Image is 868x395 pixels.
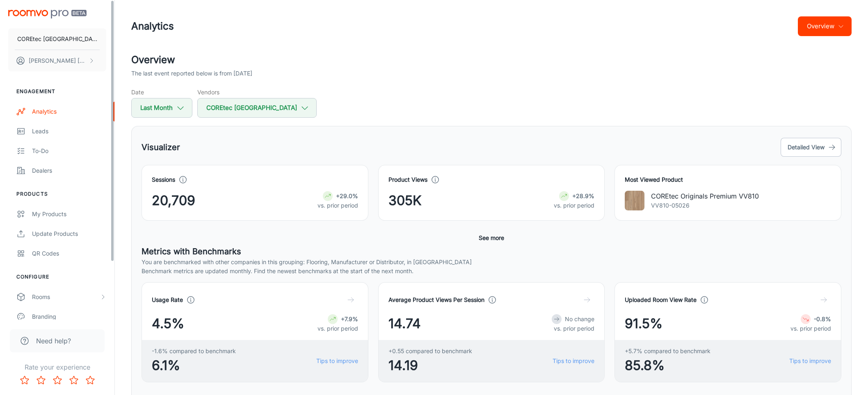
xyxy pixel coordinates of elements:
span: 91.5% [625,314,662,333]
span: 20,709 [152,191,195,210]
div: Branding [32,312,106,321]
h4: Usage Rate [152,295,183,304]
img: COREtec Originals Premium VV810 [625,191,644,210]
button: Rate 2 star [33,372,49,388]
img: Roomvo PRO Beta [8,10,87,18]
h4: Sessions [152,175,175,184]
a: Tips to improve [789,356,831,365]
h4: Most Viewed Product [625,175,831,184]
p: vs. prior period [318,324,358,333]
div: Analytics [32,107,106,116]
div: Rooms [32,292,100,301]
h4: Uploaded Room View Rate [625,295,697,304]
div: Dealers [32,166,106,175]
span: Need help? [36,336,71,346]
h4: Product Views [388,175,427,184]
button: Last Month [131,98,192,118]
span: +0.55 compared to benchmark [388,347,472,356]
p: vs. prior period [790,324,831,333]
span: 14.74 [388,314,421,333]
p: vs. prior period [318,201,358,210]
h1: Analytics [131,19,174,34]
p: vs. prior period [552,324,594,333]
span: -1.6% compared to benchmark [152,347,236,356]
a: Tips to improve [316,356,358,365]
strong: +7.9% [341,315,358,322]
a: Tips to improve [553,356,594,365]
p: VV810-05026 [651,201,759,210]
h4: Average Product Views Per Session [388,295,484,304]
p: vs. prior period [554,201,594,210]
strong: +28.9% [572,192,594,199]
p: You are benchmarked with other companies in this grouping: Flooring, Manufacturer or Distributor,... [142,258,841,267]
button: [PERSON_NAME] [PERSON_NAME] [8,50,106,71]
div: Update Products [32,229,106,238]
button: Rate 3 star [49,372,66,388]
button: Rate 1 star [16,372,33,388]
span: No change [565,315,594,322]
span: 14.19 [388,356,472,375]
button: Detailed View [781,138,841,157]
strong: -0.8% [814,315,831,322]
h5: Visualizer [142,141,180,153]
span: 85.8% [625,356,710,375]
button: Overview [798,16,852,36]
p: Benchmark metrics are updated monthly. Find the newest benchmarks at the start of the next month. [142,267,841,276]
strong: +29.0% [336,192,358,199]
button: COREtec [GEOGRAPHIC_DATA] [197,98,317,118]
button: COREtec [GEOGRAPHIC_DATA] [8,28,106,50]
button: Rate 5 star [82,372,98,388]
div: Leads [32,127,106,136]
div: QR Codes [32,249,106,258]
h5: Date [131,88,192,96]
p: The last event reported below is from [DATE] [131,69,252,78]
p: COREtec Originals Premium VV810 [651,191,759,201]
p: Rate your experience [7,362,108,372]
div: To-do [32,146,106,155]
span: +5.7% compared to benchmark [625,347,710,356]
h5: Vendors [197,88,317,96]
h5: Metrics with Benchmarks [142,245,841,258]
span: 4.5% [152,314,184,333]
p: [PERSON_NAME] [PERSON_NAME] [29,56,87,65]
div: My Products [32,210,106,219]
span: 305K [388,191,422,210]
button: See more [475,231,507,245]
p: COREtec [GEOGRAPHIC_DATA] [17,34,97,43]
button: Rate 4 star [66,372,82,388]
h2: Overview [131,53,852,67]
span: 6.1% [152,356,236,375]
